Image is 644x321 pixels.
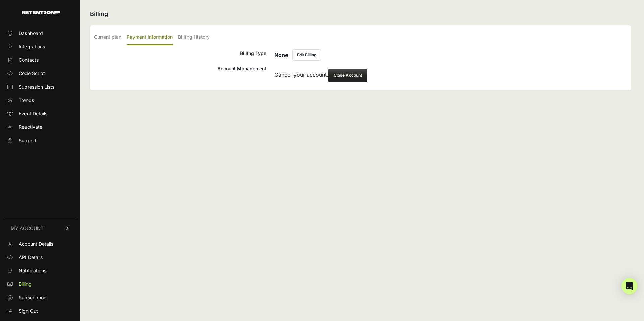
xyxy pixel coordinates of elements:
[4,28,76,39] a: Dashboard
[4,252,76,263] a: API Details
[127,30,173,45] label: Payment Information
[19,70,45,77] span: Code Script
[19,124,42,130] span: Reactivate
[94,49,266,61] div: Billing Type
[19,43,45,50] span: Integrations
[11,225,44,232] span: MY ACCOUNT
[90,9,631,19] h2: Billing
[94,65,266,82] div: Account Management
[4,108,76,119] a: Event Details
[19,97,34,104] span: Trends
[4,238,76,249] a: Account Details
[292,49,321,61] button: Edit Billing
[621,278,637,294] div: Open Intercom Messenger
[19,84,54,90] span: Supression Lists
[4,68,76,79] a: Code Script
[4,279,76,289] a: Billing
[274,65,627,82] div: Cancel your account.
[178,30,210,45] label: Billing History
[19,110,47,117] span: Event Details
[19,294,46,301] span: Subscription
[19,57,39,63] span: Contacts
[4,306,76,316] a: Sign Out
[4,122,76,132] a: Reactivate
[4,95,76,106] a: Trends
[328,69,367,82] button: Close Account
[22,11,60,14] img: Retention.com
[4,292,76,303] a: Subscription
[94,30,121,45] label: Current plan
[4,135,76,146] a: Support
[4,82,76,92] a: Supression Lists
[4,265,76,276] a: Notifications
[19,30,43,37] span: Dashboard
[19,281,32,287] span: Billing
[19,267,46,274] span: Notifications
[4,55,76,65] a: Contacts
[19,308,38,314] span: Sign Out
[19,240,53,247] span: Account Details
[274,51,288,59] h6: None
[19,137,37,144] span: Support
[4,41,76,52] a: Integrations
[4,218,76,238] a: MY ACCOUNT
[19,254,43,261] span: API Details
